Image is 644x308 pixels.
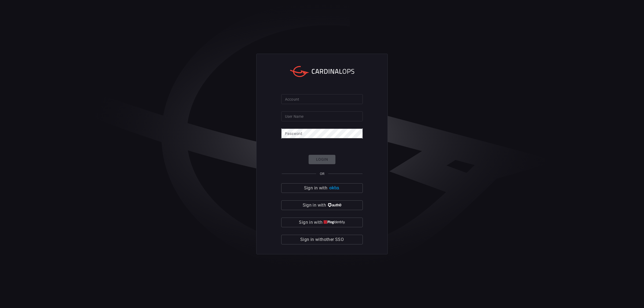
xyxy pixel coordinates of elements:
img: vP8Hhh4KuCH8AavWKdZY7RZgAAAAASUVORK5CYII= [327,203,341,207]
span: Sign in with other SSO [300,236,344,243]
button: Sign in with [281,218,363,227]
span: Sign in with [299,219,322,226]
button: Sign in with [281,183,363,193]
button: Sign in with [281,200,363,210]
img: Ad5vKXme8s1CQAAAABJRU5ErkJggg== [328,186,340,190]
span: Sign in with [303,201,326,209]
span: Sign in with [304,184,327,192]
input: Type your user name [281,111,363,121]
img: quu4iresuhQAAAABJRU5ErkJggg== [324,220,345,224]
button: Sign in withother SSO [281,235,363,244]
span: OR [320,172,324,176]
input: Type your account [281,94,363,104]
